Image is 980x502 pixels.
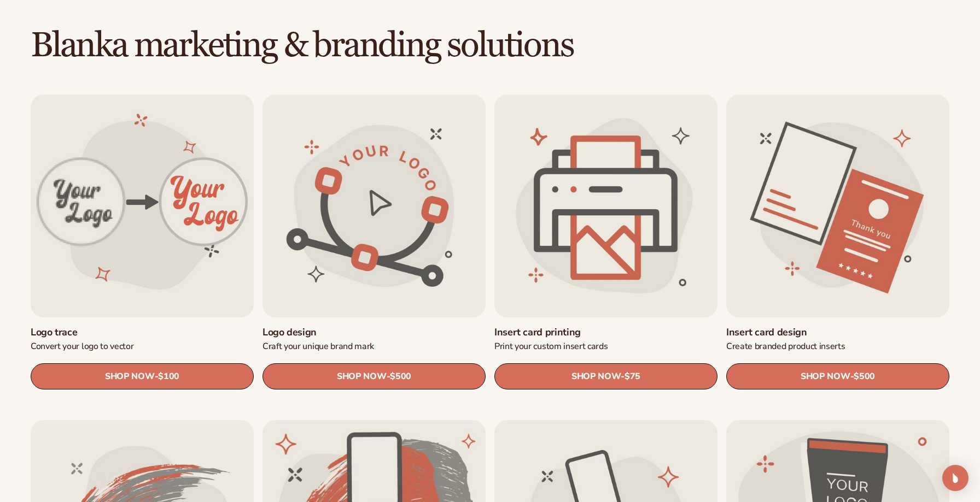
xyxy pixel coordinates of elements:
[726,326,949,339] a: Insert card design
[571,371,621,382] span: SHOP NOW
[158,371,179,382] span: $100
[942,465,969,491] div: Open Intercom Messenger
[494,326,717,339] a: Insert card printing
[726,363,949,389] a: SHOP NOW- $500
[625,371,640,382] span: $75
[31,363,254,389] a: SHOP NOW- $100
[494,363,717,389] a: SHOP NOW- $75
[801,371,850,382] span: SHOP NOW
[105,371,154,382] span: SHOP NOW
[390,371,411,382] span: $500
[262,326,486,339] a: Logo design
[262,363,486,389] a: SHOP NOW- $500
[337,371,386,382] span: SHOP NOW
[854,371,875,382] span: $500
[31,326,254,339] a: Logo trace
